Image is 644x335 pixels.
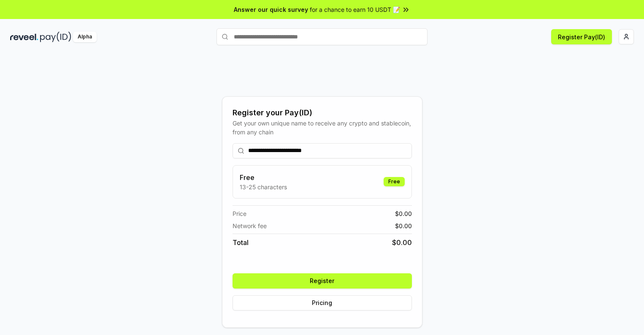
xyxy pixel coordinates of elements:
[10,32,38,42] img: reveel_dark
[384,177,405,186] div: Free
[233,273,412,289] button: Register
[240,182,287,191] p: 13-25 characters
[395,209,412,218] span: $ 0.00
[73,32,97,42] div: Alpha
[392,237,412,248] span: $ 0.00
[551,29,612,44] button: Register Pay(ID)
[234,5,308,14] span: Answer our quick survey
[395,221,412,230] span: $ 0.00
[310,5,400,14] span: for a chance to earn 10 USDT 📝
[233,119,412,136] div: Get your own unique name to receive any crypto and stablecoin, from any chain
[233,209,246,218] span: Price
[233,221,267,230] span: Network fee
[233,107,412,119] div: Register your Pay(ID)
[40,32,71,42] img: pay_id
[240,172,287,182] h3: Free
[233,237,249,248] span: Total
[233,295,412,310] button: Pricing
